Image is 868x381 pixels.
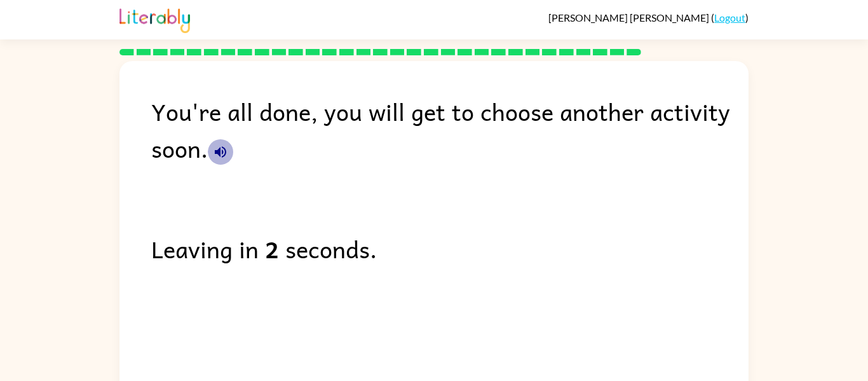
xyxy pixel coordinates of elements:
[265,230,279,267] b: 2
[151,93,749,167] div: You're all done, you will get to choose another activity soon.
[119,5,190,33] img: Literably
[714,11,745,24] a: Logout
[151,230,749,267] div: Leaving in seconds.
[548,11,749,24] div: ( )
[548,11,711,24] span: [PERSON_NAME] [PERSON_NAME]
